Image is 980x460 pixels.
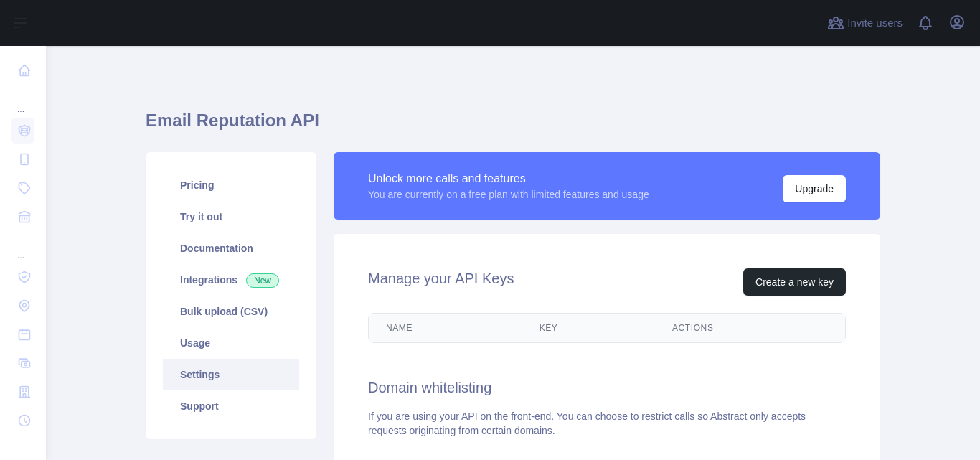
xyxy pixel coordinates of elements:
[11,233,34,261] div: ...
[824,11,905,34] button: Invite users
[743,268,846,296] button: Create a new key
[369,314,522,342] th: Name
[163,201,299,233] a: Try it out
[783,175,846,202] button: Upgrade
[163,169,299,201] a: Pricing
[163,264,299,296] a: Integrations New
[368,187,649,202] div: You are currently on a free plan with limited features and usage
[146,109,880,144] h1: Email Reputation API
[163,233,299,264] a: Documentation
[163,327,299,359] a: Usage
[368,377,846,398] h2: Domain whitelisting
[163,359,299,390] a: Settings
[655,314,845,342] th: Actions
[368,268,514,296] h2: Manage your API Keys
[522,314,655,342] th: Key
[847,15,903,32] span: Invite users
[163,296,299,327] a: Bulk upload (CSV)
[246,273,279,288] span: New
[11,86,34,115] div: ...
[368,170,649,187] div: Unlock more calls and features
[163,390,299,422] a: Support
[368,409,846,438] div: If you are using your API on the front-end. You can choose to restrict calls so Abstract only acc...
